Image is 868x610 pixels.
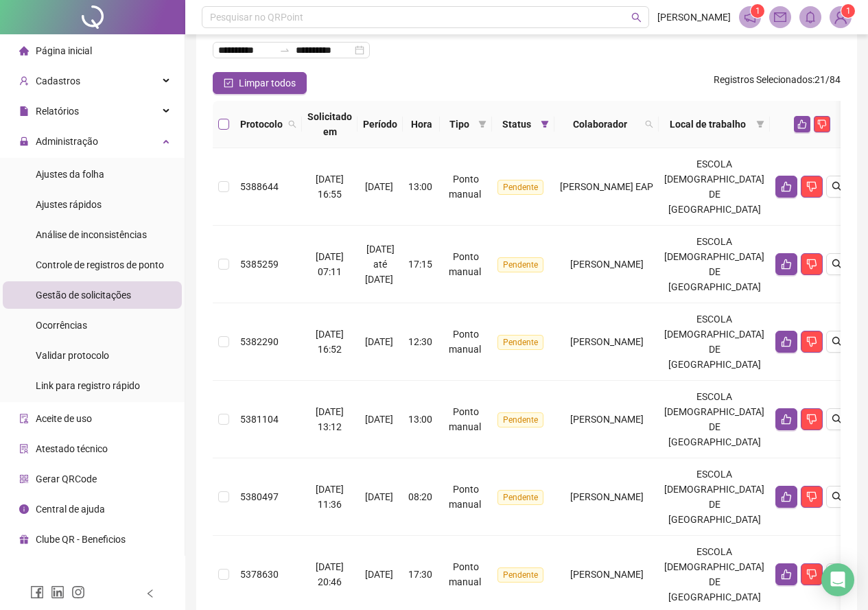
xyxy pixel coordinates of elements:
[365,336,393,347] span: [DATE]
[240,569,279,580] span: 5378630
[476,114,489,134] span: filter
[316,484,344,510] span: [DATE] 11:36
[449,484,481,510] span: Ponto manual
[781,569,792,580] span: like
[497,180,543,195] span: Pendente
[497,117,535,132] span: Status
[408,569,432,580] span: 17:30
[19,504,29,514] span: info-circle
[497,490,543,505] span: Pendente
[36,504,105,515] span: Central de ajuda
[316,174,344,200] span: [DATE] 16:55
[497,412,543,427] span: Pendente
[240,491,279,502] span: 5380497
[449,406,481,432] span: Ponto manual
[403,101,440,148] th: Hora
[36,350,109,361] span: Validar protocolo
[645,120,653,128] span: search
[781,491,792,502] span: like
[806,414,817,425] span: dislike
[357,101,403,148] th: Período
[832,336,843,347] span: search
[30,585,44,599] span: facebook
[51,585,64,599] span: linkedin
[781,336,792,347] span: like
[36,229,147,240] span: Análise de inconsistências
[36,473,97,484] span: Gerar QRCode
[817,119,827,129] span: dislike
[832,491,843,502] span: search
[806,569,817,580] span: dislike
[478,120,486,128] span: filter
[832,181,843,192] span: search
[316,561,344,587] span: [DATE] 20:46
[240,414,279,425] span: 5381104
[36,413,92,424] span: Aceite de uso
[832,259,843,270] span: search
[19,106,29,116] span: file
[36,45,92,56] span: Página inicial
[240,336,279,347] span: 5382290
[449,251,481,277] span: Ponto manual
[659,458,770,536] td: ESCOLA [DEMOGRAPHIC_DATA] DE [GEOGRAPHIC_DATA]
[846,6,851,16] span: 1
[36,199,102,210] span: Ajustes rápidos
[240,181,279,192] span: 5388644
[365,491,393,502] span: [DATE]
[36,443,108,454] span: Atestado técnico
[659,148,770,226] td: ESCOLA [DEMOGRAPHIC_DATA] DE [GEOGRAPHIC_DATA]
[279,45,290,56] span: to
[408,181,432,192] span: 13:00
[541,120,549,128] span: filter
[240,117,283,132] span: Protocolo
[36,259,164,270] span: Controle de registros de ponto
[288,120,296,128] span: search
[224,78,233,88] span: check-square
[36,534,126,545] span: Clube QR - Beneficios
[365,181,393,192] span: [DATE]
[497,335,543,350] span: Pendente
[19,76,29,86] span: user-add
[145,589,155,598] span: left
[408,336,432,347] span: 12:30
[755,6,760,16] span: 1
[316,406,344,432] span: [DATE] 13:12
[316,329,344,355] span: [DATE] 16:52
[797,119,807,129] span: like
[642,114,656,134] span: search
[781,259,792,270] span: like
[781,181,792,192] span: like
[806,491,817,502] span: dislike
[19,444,29,454] span: solution
[659,381,770,458] td: ESCOLA [DEMOGRAPHIC_DATA] DE [GEOGRAPHIC_DATA]
[213,72,307,94] button: Limpar todos
[497,257,543,272] span: Pendente
[36,169,104,180] span: Ajustes da folha
[365,414,393,425] span: [DATE]
[365,569,393,580] span: [DATE]
[316,251,344,277] span: [DATE] 07:11
[36,290,131,301] span: Gestão de solicitações
[657,10,731,25] span: [PERSON_NAME]
[841,4,855,18] sup: Atualize o seu contato no menu Meus Dados
[804,11,817,23] span: bell
[781,414,792,425] span: like
[659,303,770,381] td: ESCOLA [DEMOGRAPHIC_DATA] DE [GEOGRAPHIC_DATA]
[365,244,395,285] span: [DATE] até [DATE]
[36,75,80,86] span: Cadastros
[830,7,851,27] img: 34092
[756,120,764,128] span: filter
[806,259,817,270] span: dislike
[570,491,644,502] span: [PERSON_NAME]
[302,101,357,148] th: Solicitado em
[659,226,770,303] td: ESCOLA [DEMOGRAPHIC_DATA] DE [GEOGRAPHIC_DATA]
[714,72,841,94] span: : 21 / 84
[570,414,644,425] span: [PERSON_NAME]
[408,414,432,425] span: 13:00
[751,4,764,18] sup: 1
[497,567,543,583] span: Pendente
[806,336,817,347] span: dislike
[36,106,79,117] span: Relatórios
[570,336,644,347] span: [PERSON_NAME]
[36,320,87,331] span: Ocorrências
